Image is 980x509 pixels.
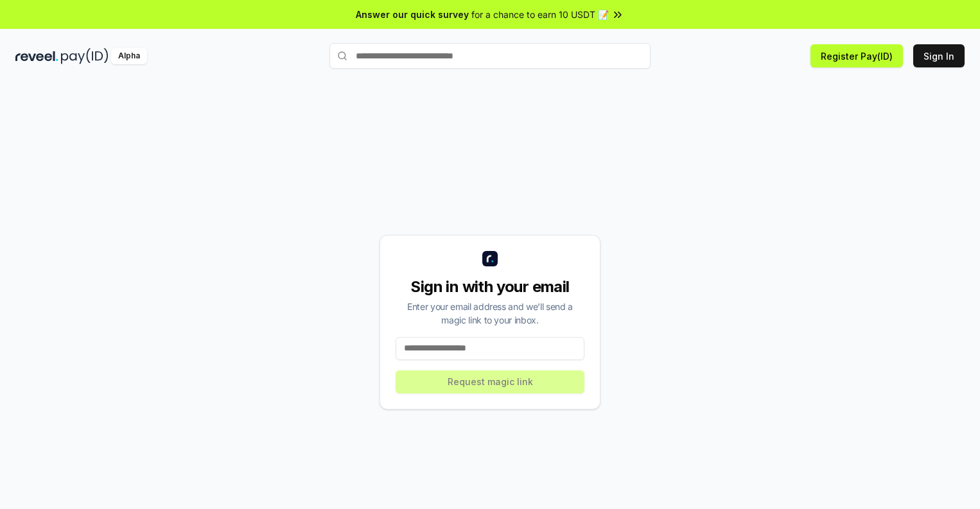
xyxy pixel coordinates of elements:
div: Alpha [111,48,147,64]
button: Register Pay(ID) [810,44,903,67]
div: Enter your email address and we’ll send a magic link to your inbox. [396,300,584,327]
span: for a chance to earn 10 USDT 📝 [471,8,609,21]
span: Answer our quick survey [356,8,469,21]
button: Sign In [913,44,965,67]
img: reveel_dark [15,48,58,64]
div: Sign in with your email [396,277,584,297]
img: pay_id [61,48,109,64]
img: logo_small [482,251,498,266]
